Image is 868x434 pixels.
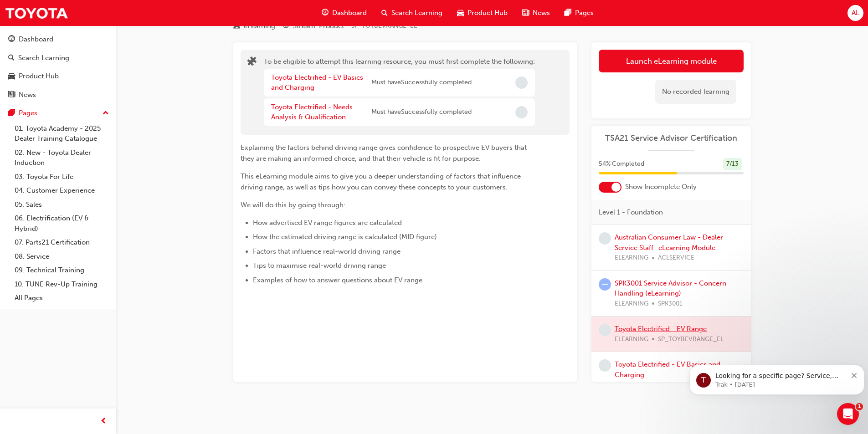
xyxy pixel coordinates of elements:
span: Must have Successfully completed [371,107,472,117]
a: Toyota Electrified - EV Basics and Charging [615,360,720,379]
span: news-icon [8,91,15,99]
span: learningRecordVerb_NONE-icon [599,324,611,336]
span: ELEARNING [615,380,648,390]
span: prev-icon [100,416,107,427]
div: 7 / 13 [723,158,742,170]
span: Examples of how to answer questions about EV range [253,276,422,284]
iframe: Intercom notifications message [686,346,868,409]
iframe: Intercom live chat [837,403,859,425]
div: To be eligible to attempt this learning resource, you must first complete the following: [264,56,535,128]
span: We will do this by going through: [241,201,345,209]
button: DashboardSearch LearningProduct HubNews [4,29,113,105]
span: 54 % Completed [599,159,644,169]
button: Launch eLearning module [599,50,744,72]
span: puzzle-icon [247,57,257,68]
span: car-icon [457,7,464,19]
a: 07. Parts21 Certification [11,235,113,250]
button: Pages [4,105,113,122]
span: guage-icon [322,7,329,19]
a: TSA21 Service Advisor Certification [599,133,744,143]
a: Product Hub [4,68,113,85]
div: Stream [282,20,344,32]
a: 08. Service [11,250,113,264]
a: Dashboard [4,31,113,48]
span: guage-icon [8,36,15,44]
a: guage-iconDashboard [314,4,374,22]
span: How the estimated driving range is calculated (MID figure) [253,233,437,241]
span: pages-icon [565,7,571,19]
span: Incomplete [515,77,528,89]
span: Dashboard [332,8,367,18]
a: Search Learning [4,50,113,66]
span: learningRecordVerb_NONE-icon [599,359,611,372]
a: 09. Technical Training [11,263,113,277]
div: News [19,90,36,100]
span: up-icon [103,107,109,119]
div: No recorded learning [655,80,736,104]
span: 1 [856,403,863,410]
span: target-icon [282,22,289,31]
a: 04. Customer Experience [11,184,113,198]
span: Incomplete [515,106,528,118]
span: pages-icon [8,109,15,117]
a: News [4,87,113,103]
a: SPK3001 Service Advisor - Concern Handling (eLearning) [615,279,726,298]
span: Must have Successfully completed [371,77,472,88]
a: search-iconSearch Learning [374,4,450,22]
a: Australian Consumer Law - Dealer Service Staff- eLearning Module [615,233,723,252]
span: How advertised EV range figures are calculated [253,219,402,227]
span: This eLearning module aims to give you a deeper understanding of factors that influence driving r... [241,172,523,191]
span: News [533,8,550,18]
a: news-iconNews [515,4,557,22]
div: Stream: Product [293,21,344,31]
span: learningRecordVerb_NONE-icon [599,232,611,245]
span: Pages [575,8,594,18]
span: Show Incomplete Only [625,182,697,192]
a: All Pages [11,291,113,305]
span: Search Learning [391,8,442,18]
div: Product Hub [19,71,59,82]
span: Tips to maximise real-world driving range [253,261,386,270]
span: ELEARNING [615,253,648,263]
div: Dashboard [19,34,53,45]
div: Pages [19,108,37,118]
img: Trak [5,3,68,23]
span: ACLSERVICE [658,253,694,263]
span: news-icon [522,7,529,19]
a: car-iconProduct Hub [450,4,515,22]
span: search-icon [381,7,388,19]
span: Learning resource code [351,22,417,30]
span: learningRecordVerb_ATTEMPT-icon [599,278,611,291]
a: 02. New - Toyota Dealer Induction [11,146,113,170]
a: Toyota Electrified - Needs Analysis & Qualification [271,103,353,122]
span: learningResourceType_ELEARNING-icon [233,22,240,31]
a: 10. TUNE Rev-Up Training [11,277,113,291]
a: pages-iconPages [557,4,601,22]
div: Search Learning [18,53,69,63]
a: 06. Electrification (EV & Hybrid) [11,211,113,235]
span: AL [852,8,859,18]
a: Toyota Electrified - EV Basics and Charging [271,73,363,92]
a: 05. Sales [11,198,113,212]
a: 01. Toyota Academy - 2025 Dealer Training Catalogue [11,122,113,146]
span: search-icon [8,54,15,62]
span: car-icon [8,72,15,81]
span: ELEARNING [615,299,648,309]
span: SP_TOYBEVBASICS_EL [658,380,724,390]
button: AL [847,5,863,21]
div: eLearning [244,21,275,31]
span: SPK3001 [658,299,683,309]
div: Type [233,20,275,32]
a: 03. Toyota For Life [11,170,113,184]
span: Factors that influence real-world driving range [253,247,401,255]
span: Level 1 - Foundation [599,207,663,218]
span: Product Hub [467,8,508,18]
